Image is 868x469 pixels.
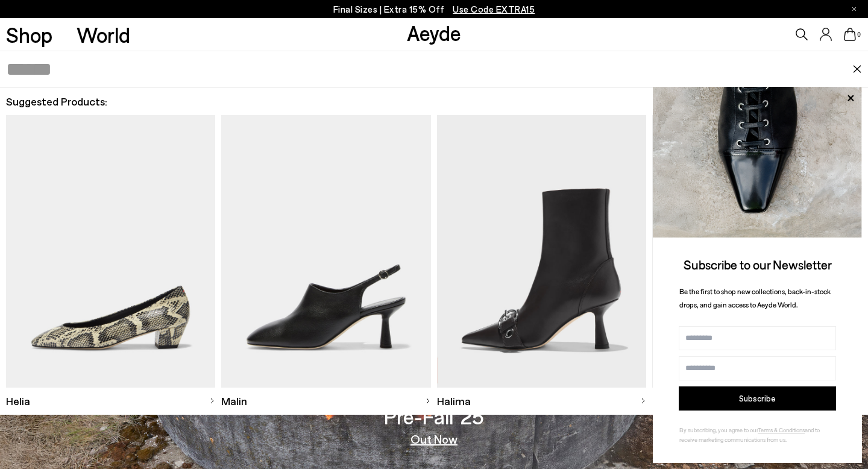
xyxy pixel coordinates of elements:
[6,115,216,387] img: Descriptive text
[77,24,130,45] a: World
[437,388,647,415] a: Halima
[453,4,535,14] span: Navigate to /collections/ss25-final-sizes
[679,426,758,433] span: By subscribing, you agree to our
[209,398,215,404] img: svg%3E
[640,398,646,404] img: svg%3E
[6,388,216,415] a: Helia
[852,65,862,74] img: close.svg
[844,28,856,41] a: 0
[6,94,862,109] h2: Suggested Products:
[6,24,52,45] a: Shop
[333,2,535,17] p: Final Sizes | Extra 15% Off
[437,394,471,409] span: Halima
[407,20,461,45] a: Aeyde
[684,257,832,272] span: Subscribe to our Newsletter
[679,386,836,411] button: Subscribe
[221,394,247,409] span: Malin
[384,406,484,427] h3: Pre-Fall '25
[410,433,458,445] a: Out Now
[437,115,647,387] img: Descriptive text
[856,31,862,38] span: 0
[6,394,30,409] span: Helia
[425,398,431,404] img: svg%3E
[221,388,431,415] a: Malin
[221,115,431,387] img: Descriptive text
[758,426,805,433] a: Terms & Conditions
[653,87,862,238] img: ca3f721fb6ff708a270709c41d776025.jpg
[679,287,831,309] span: Be the first to shop new collections, back-in-stock drops, and gain access to Aeyde World.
